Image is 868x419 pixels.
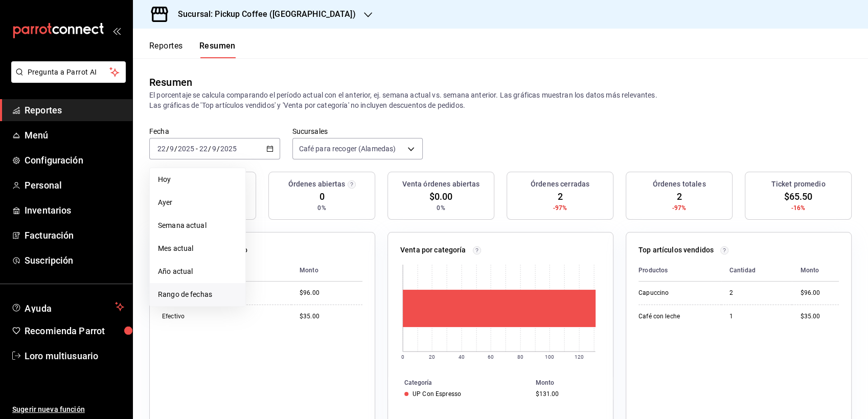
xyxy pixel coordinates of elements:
th: Monto [792,260,839,282]
div: 1 [729,312,784,321]
span: Café para recoger (Alamedas) [299,144,396,154]
text: 80 [517,354,523,360]
a: Pregunta a Parrot AI [7,74,126,85]
input: -- [169,145,174,153]
font: Recomienda Parrot [25,325,105,336]
text: 100 [545,354,554,360]
span: $0.00 [429,190,453,203]
span: - [196,145,198,153]
h3: Venta órdenes abiertas [402,179,480,190]
span: 0 [319,190,324,203]
font: Sugerir nueva función [12,405,85,413]
font: Reportes [25,105,62,115]
h3: Órdenes abiertas [288,179,345,190]
span: 0% [317,203,326,213]
div: $96.00 [800,289,839,297]
p: El porcentaje se calcula comparando el período actual con el anterior, ej. semana actual vs. sema... [149,90,852,110]
text: 40 [459,354,465,360]
font: Personal [25,180,62,191]
text: 20 [429,354,435,360]
input: -- [199,145,208,153]
h3: Órdenes cerradas [531,179,589,190]
p: Top artículos vendidos [638,245,714,255]
h3: Sucursal: Pickup Coffee ([GEOGRAPHIC_DATA]) [170,8,356,20]
div: $35.00 [800,312,839,321]
input: -- [212,145,217,153]
div: Café con leche [638,312,713,321]
div: Efectivo [162,312,264,321]
font: Facturación [25,230,74,241]
span: / [174,145,177,153]
th: Monto [531,377,613,388]
span: Ayuda [25,300,111,313]
button: Resumen [199,41,236,58]
font: Inventarios [25,205,71,216]
text: 0 [401,354,404,360]
font: Reportes [149,41,183,51]
button: open_drawer_menu [112,27,121,35]
span: 0% [437,203,445,213]
span: / [217,145,220,153]
div: 2 [729,289,784,297]
span: / [208,145,211,153]
font: Suscripción [25,255,73,266]
span: Ayer [158,197,237,208]
span: -16% [791,203,806,213]
span: / [166,145,169,153]
span: Año actual [158,266,237,277]
span: Rango de fechas [158,289,237,300]
input: ---- [220,145,237,153]
span: Hoy [158,174,237,185]
p: Venta por categoría [400,245,466,255]
th: Productos [638,260,721,282]
button: Pregunta a Parrot AI [11,61,126,83]
font: Configuración [25,155,83,166]
div: Pestañas de navegación [149,41,236,58]
span: 2 [676,190,681,203]
div: Capuccino [638,289,713,297]
div: $35.00 [300,312,362,321]
th: Categoría [388,377,531,388]
span: 2 [557,190,562,203]
span: -97% [553,203,567,213]
font: Loro multiusuario [25,351,98,361]
span: -97% [672,203,687,213]
span: $65.50 [784,190,813,203]
div: UP Con Espresso [413,390,461,398]
div: Resumen [149,75,192,90]
input: -- [157,145,166,153]
th: Monto [291,260,362,282]
th: Cantidad [721,260,792,282]
h3: Ticket promedio [771,179,826,190]
h3: Órdenes totales [653,179,706,190]
text: 120 [575,354,584,360]
font: Menú [25,130,49,141]
text: 60 [488,354,494,360]
div: $96.00 [300,289,362,297]
div: $131.00 [535,390,597,398]
label: Sucursales [292,128,423,135]
span: Semana actual [158,220,237,231]
span: Pregunta a Parrot AI [28,67,110,78]
input: ---- [177,145,195,153]
label: Fecha [149,128,280,135]
span: Mes actual [158,243,237,254]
